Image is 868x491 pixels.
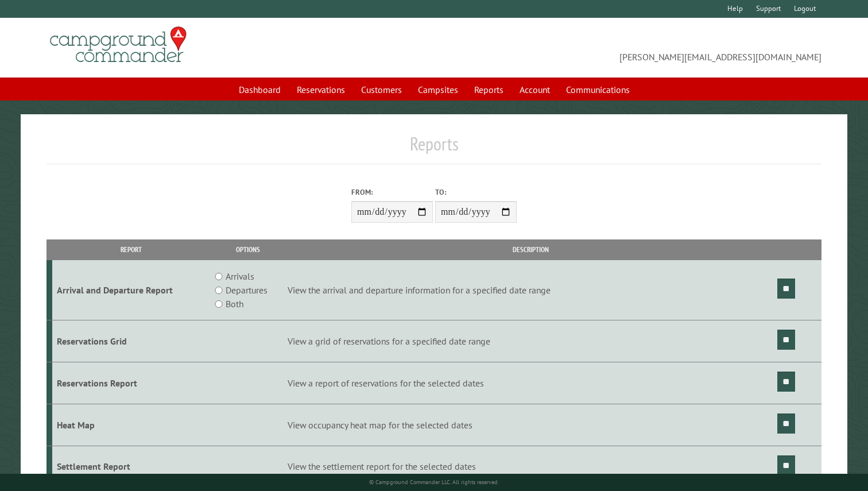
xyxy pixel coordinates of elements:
[286,362,776,404] td: View a report of reservations for the selected dates
[286,404,776,446] td: View occupancy heat map for the selected dates
[232,79,288,100] a: Dashboard
[290,79,352,100] a: Reservations
[46,22,190,67] img: Campground Commander
[46,133,821,164] h1: Reports
[513,79,557,100] a: Account
[210,239,286,260] th: Options
[369,478,499,486] small: © Campground Commander LLC. All rights reserved.
[354,79,409,100] a: Customers
[226,283,268,297] label: Departures
[52,362,210,404] td: Reservations Report
[467,79,510,100] a: Reports
[226,297,243,311] label: Both
[52,239,210,260] th: Report
[52,446,210,488] td: Settlement Report
[411,79,465,100] a: Campsites
[52,404,210,446] td: Heat Map
[351,187,433,198] label: From:
[286,446,776,488] td: View the settlement report for the selected dates
[226,269,254,283] label: Arrivals
[52,320,210,362] td: Reservations Grid
[286,239,776,260] th: Description
[434,32,821,64] span: [PERSON_NAME][EMAIL_ADDRESS][DOMAIN_NAME]
[52,260,210,320] td: Arrival and Departure Report
[435,187,517,198] label: To:
[286,320,776,362] td: View a grid of reservations for a specified date range
[286,260,776,320] td: View the arrival and departure information for a specified date range
[559,79,637,100] a: Communications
